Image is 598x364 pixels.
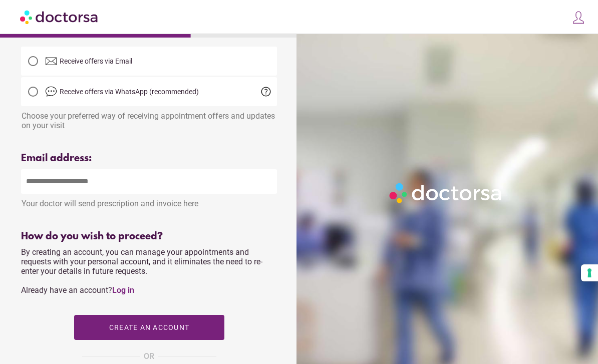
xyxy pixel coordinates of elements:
[571,11,585,25] img: icons8-customer-100.png
[112,285,134,295] a: Log in
[60,88,199,96] span: Receive offers via WhatsApp (recommended)
[74,315,224,340] button: Create an account
[20,6,99,28] img: Doctorsa.com
[60,57,132,65] span: Receive offers via Email
[581,264,598,281] button: Your consent preferences for tracking technologies
[386,180,506,206] img: Logo-Doctorsa-trans-White-partial-flat.png
[21,247,262,295] span: By creating an account, you can manage your appointments and requests with your personal account,...
[45,55,57,67] img: email
[21,153,277,164] div: Email address:
[45,86,57,98] img: chat
[144,350,154,363] span: OR
[21,106,277,130] div: Choose your preferred way of receiving appointment offers and updates on your visit
[21,194,277,208] div: Your doctor will send prescription and invoice here
[21,231,277,242] div: How do you wish to proceed?
[260,86,272,98] span: help
[109,323,189,331] span: Create an account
